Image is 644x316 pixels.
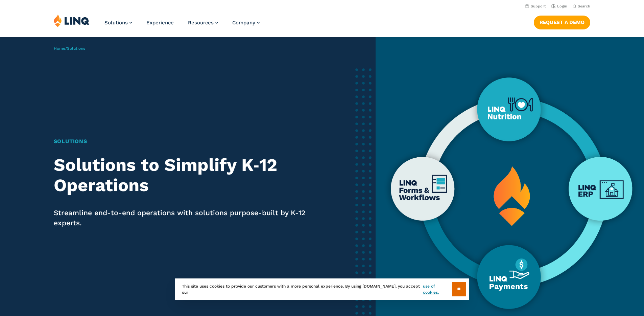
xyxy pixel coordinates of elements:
[232,20,255,26] span: Company
[104,20,128,26] span: Solutions
[54,14,90,27] img: LINQ | K‑12 Software
[54,208,308,228] p: Streamline end-to-end operations with solutions purpose-built by K-12 experts.
[188,20,214,26] span: Resources
[54,46,65,51] a: Home
[188,20,218,26] a: Resources
[175,278,469,300] div: This site uses cookies to provide our customers with a more personal experience. By using [DOMAIN...
[525,4,546,8] a: Support
[578,4,590,8] span: Search
[573,4,590,9] button: Open Search Bar
[104,20,132,26] a: Solutions
[54,137,308,145] h1: Solutions
[54,155,308,196] h2: Solutions to Simplify K‑12 Operations
[104,14,260,37] nav: Primary Navigation
[534,16,590,29] a: Request a Demo
[551,4,567,8] a: Login
[54,46,85,51] span: /
[67,46,85,51] span: Solutions
[146,20,174,26] a: Experience
[232,20,260,26] a: Company
[423,283,452,295] a: use of cookies.
[534,14,590,29] nav: Button Navigation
